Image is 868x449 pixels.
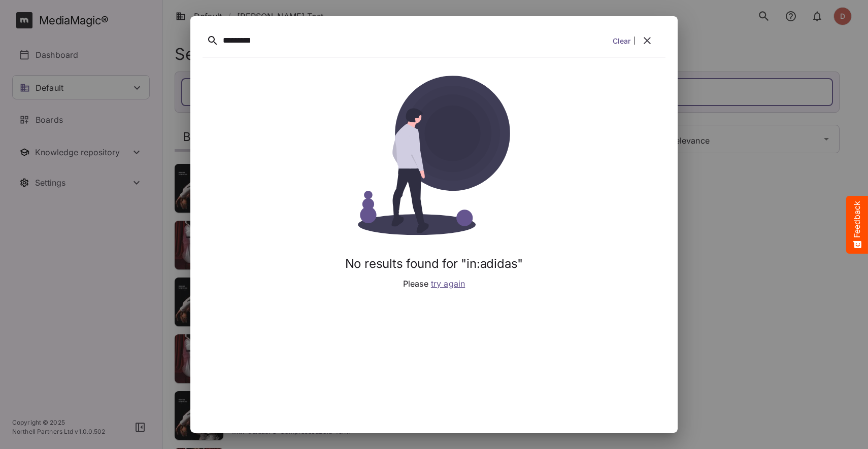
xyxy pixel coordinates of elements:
button: Feedback [846,196,868,254]
h2: No results found for "in:adidas" [340,257,528,271]
p: Please [403,278,465,290]
a: Clear [613,36,631,46]
img: no_results.svg [340,76,528,235]
span: try again [431,279,465,289]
